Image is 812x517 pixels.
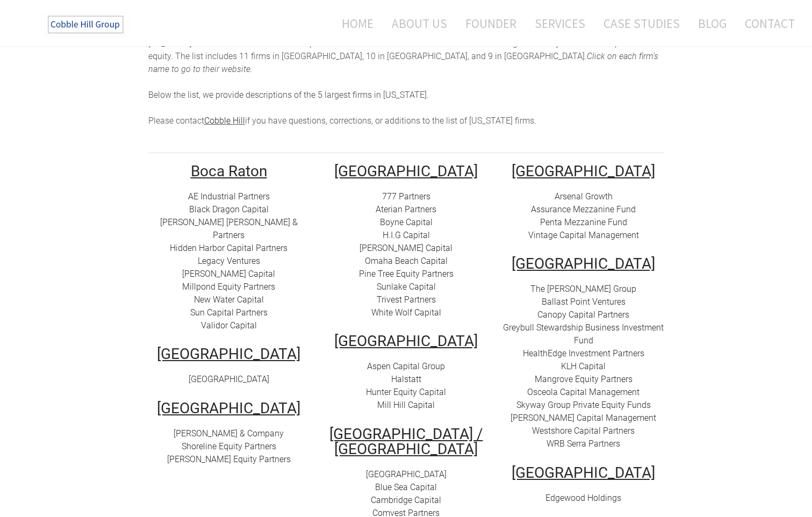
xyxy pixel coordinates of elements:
a: Case Studies [595,9,688,38]
u: [GEOGRAPHIC_DATA] [157,345,300,363]
a: Cambridge Capital [371,495,441,505]
a: WRB Serra Partners [547,439,620,449]
u: Boca Raton [191,162,267,180]
a: Canopy Capital Partners [537,310,629,320]
u: [GEOGRAPHIC_DATA] [334,332,478,350]
a: KLH Capital [561,361,606,371]
a: HealthEdge Investment Partners [523,348,644,358]
u: [GEOGRAPHIC_DATA] [512,255,655,272]
u: [GEOGRAPHIC_DATA] [334,162,478,180]
u: [GEOGRAPHIC_DATA] / [GEOGRAPHIC_DATA] [329,425,483,458]
a: New Water Capital [194,295,264,305]
a: Home [326,9,382,38]
a: Blue Sea Capital [375,482,437,492]
a: Blog [690,9,735,38]
a: Black Dragon Capital [189,204,269,214]
a: Contact [737,9,795,38]
a: Assurance Mezzanine Fund [531,204,636,214]
a: [PERSON_NAME] Equity Partners [167,454,291,464]
a: [GEOGRAPHIC_DATA] [189,374,269,384]
span: Please contact if you have questions, corrections, or additions to the list of [US_STATE] firms. [148,116,536,126]
a: Aterian Partners [376,204,436,214]
a: Vintage Capital Management [528,230,639,240]
a: Pine Tree Equity Partners [359,269,454,279]
a: Ballast Point Ventures [542,297,626,307]
a: Services [527,9,593,38]
a: Legacy Ventures [198,256,260,266]
a: Hunter Equity Capital [366,387,446,397]
span: ​​ [561,361,606,371]
a: About Us [384,9,455,38]
a: Hidden Harbor Capital Partners [170,243,288,253]
a: Edgewood Holdings [545,493,621,503]
a: AE Industrial Partners [188,191,270,202]
a: Cobble Hill [204,116,245,126]
a: Arsenal Growth [555,191,613,202]
a: Greybull Stewardship Business Investment Fund [503,322,664,346]
u: [GEOGRAPHIC_DATA] [512,464,655,482]
a: Trivest Partners [377,295,436,305]
a: [PERSON_NAME] [PERSON_NAME] & Partners [160,217,298,240]
u: [GEOGRAPHIC_DATA] [157,399,300,417]
a: Halstatt [391,374,421,384]
a: H.I.G Capital [383,230,430,240]
a: Osceola Capital Management [527,387,639,397]
a: Aspen Capital Group [367,361,445,371]
a: Shoreline Equity Partners [182,441,276,451]
a: [PERSON_NAME] Capital Management [511,413,656,423]
a: [PERSON_NAME] Capital [360,243,452,253]
a: Millpond Equity Partners [182,282,275,292]
div: he top 50 private equity firms, growth equity funds, and mezzanine lenders with offices in [US_ST... [148,24,664,127]
a: White Wolf Capital [371,307,441,318]
a: The [PERSON_NAME] Group [530,284,636,294]
a: Boyne Capital [380,217,433,227]
em: Click on each firm's name to go to their website. [148,51,658,74]
a: Westshore Capital Partners [532,426,635,436]
a: Founder [457,9,524,38]
a: Omaha Beach Capital [365,256,448,266]
a: [GEOGRAPHIC_DATA] [366,469,447,479]
img: The Cobble Hill Group LLC [41,11,132,38]
a: Validor Capital [201,320,257,331]
a: Penta Mezzanine Fund [540,217,627,227]
a: Sunlake Capital [377,282,436,292]
a: 777 Partners [382,191,430,202]
a: Mill Hill Capital [377,400,435,410]
a: [PERSON_NAME] Capital [182,269,275,279]
a: Skyway Group Private Equity Funds [516,400,651,410]
a: ​Mangrove Equity Partners [535,374,633,384]
u: ​[GEOGRAPHIC_DATA] [512,162,655,180]
a: Sun Capital Partners [190,307,268,318]
a: [PERSON_NAME] & Company [174,428,284,439]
